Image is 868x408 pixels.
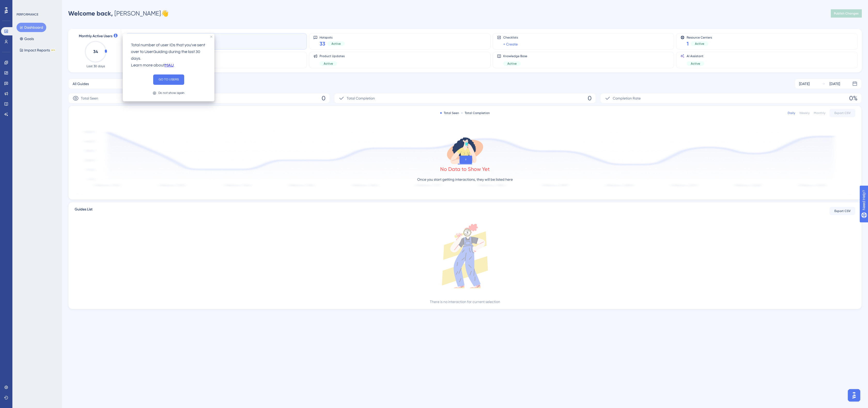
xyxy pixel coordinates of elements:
[417,176,513,183] p: Once you start getting interactions, they will be listed here
[17,46,59,55] button: Impact ReportsBETA
[799,81,810,87] div: [DATE]
[788,111,795,115] div: Daily
[687,35,712,39] span: Resource Centers
[68,10,113,17] span: Welcome back,
[153,74,184,85] button: GO TO USERS
[158,90,184,95] div: Do not show again
[849,94,857,102] span: 0%
[814,111,825,115] div: Monthly
[687,54,704,58] span: AI Assistant
[440,165,490,173] div: No Data to Show Yet
[17,23,46,32] button: Dashboard
[210,36,212,38] div: close tooltip
[68,79,160,89] button: All Guides
[834,11,859,16] span: Publish Changes
[834,209,851,213] span: Export CSV
[75,206,92,216] span: Guides List
[93,49,98,54] text: 34
[503,41,518,47] a: + Create
[830,109,855,117] button: Export CSV
[320,40,325,47] span: 33
[799,111,810,115] div: Weekly
[131,42,206,62] p: Total number of user IDs that you've sent over to UserGuiding during the last 30 days.
[613,95,641,101] span: Completion Rate
[588,94,592,102] span: 0
[695,42,704,46] span: Active
[691,62,700,66] span: Active
[687,40,689,47] span: 1
[12,1,32,7] span: Need Help?
[165,62,174,69] a: MAU
[87,64,105,68] span: Last 30 days
[347,95,375,101] span: Total Completion
[73,81,89,87] span: All Guides
[834,111,851,115] span: Export CSV
[322,94,326,102] span: 0
[461,111,490,115] div: Total Completion
[17,12,38,17] div: PERFORMANCE
[440,111,459,115] div: Total Seen
[81,95,98,101] span: Total Seen
[830,207,855,215] button: Export CSV
[79,33,112,39] span: Monthly Active Users
[320,35,345,39] span: Hotspots
[17,34,37,43] button: Goals
[320,54,345,58] span: Product Updates
[830,81,840,87] div: [DATE]
[131,62,206,69] p: Learn more about .
[503,54,527,58] span: Knowledge Base
[324,62,333,66] span: Active
[68,9,169,18] div: [PERSON_NAME] 👋
[430,299,500,305] div: There is no interaction for current selection
[507,62,517,66] span: Active
[503,35,518,40] span: Checklists
[51,49,56,51] div: BETA
[846,388,862,403] iframe: UserGuiding AI Assistant Launcher
[831,9,862,18] button: Publish Changes
[331,42,341,46] span: Active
